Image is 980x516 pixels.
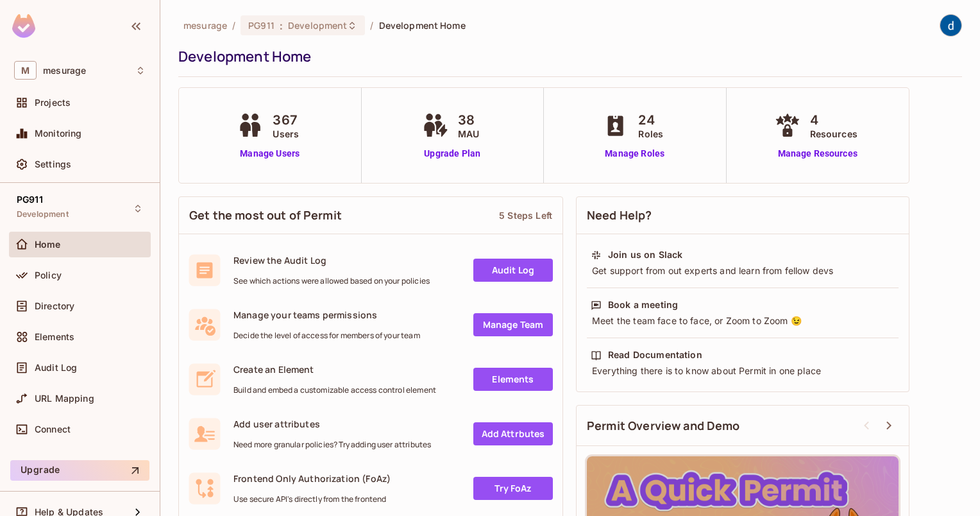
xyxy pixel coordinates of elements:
div: Read Documentation [608,348,702,361]
a: Add Attrbutes [473,422,553,445]
span: 38 [458,110,479,130]
span: Elements [35,332,74,342]
span: Add user attributes [233,418,431,430]
span: PG911 [17,194,43,205]
span: Connect [35,424,71,434]
span: Get the most out of Permit [189,207,342,223]
span: : [279,21,283,31]
span: 367 [273,110,299,130]
span: Review the Audit Log [233,254,430,266]
span: Permit Overview and Demo [587,418,740,434]
span: Directory [35,301,74,311]
span: Development Home [379,19,466,31]
a: Elements [473,368,553,391]
span: Projects [35,98,71,108]
span: Settings [35,159,71,169]
span: Roles [638,127,663,141]
a: Audit Log [473,259,553,282]
span: Monitoring [35,128,82,139]
a: Manage Team [473,313,553,336]
li: / [232,19,235,31]
span: Home [35,239,61,250]
span: MAU [458,127,479,141]
span: Policy [35,270,62,280]
a: Manage Resources [772,147,864,160]
img: SReyMgAAAABJRU5ErkJggg== [12,14,35,38]
span: See which actions were allowed based on your policies [233,276,430,286]
span: Development [288,19,347,31]
a: Try FoAz [473,477,553,500]
span: Frontend Only Authorization (FoAz) [233,472,391,485]
span: 4 [810,110,857,130]
li: / [370,19,373,31]
span: Users [273,127,299,141]
span: Audit Log [35,363,77,373]
div: Join us on Slack [608,248,682,261]
span: Use secure API's directly from the frontend [233,494,391,504]
span: the active workspace [183,19,227,31]
div: 5 Steps Left [499,209,552,221]
span: Development [17,209,69,219]
div: Development Home [178,47,956,66]
span: Decide the level of access for members of your team [233,331,420,341]
span: Resources [810,127,857,141]
span: Manage your teams permissions [233,309,420,321]
span: Create an Element [233,363,436,375]
span: PG911 [248,19,275,31]
div: Book a meeting [608,298,678,311]
span: Need more granular policies? Try adding user attributes [233,440,431,450]
div: Meet the team face to face, or Zoom to Zoom 😉 [591,314,895,327]
span: Need Help? [587,207,652,223]
span: 24 [638,110,663,130]
span: Workspace: mesurage [43,65,86,76]
a: Manage Roles [600,147,670,160]
div: Get support from out experts and learn from fellow devs [591,264,895,277]
span: Build and embed a customizable access control element [233,385,436,395]
img: dev 911gcl [940,15,961,36]
div: Everything there is to know about Permit in one place [591,365,895,377]
a: Upgrade Plan [419,147,486,160]
span: M [14,61,37,80]
button: Upgrade [10,460,149,481]
span: URL Mapping [35,393,94,404]
a: Manage Users [234,147,305,160]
